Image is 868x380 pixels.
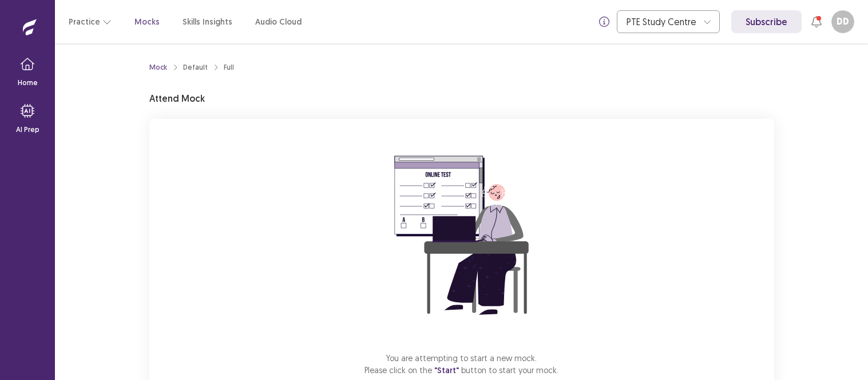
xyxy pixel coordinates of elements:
[434,365,459,375] span: "Start"
[134,16,160,28] a: Mocks
[731,10,802,33] a: Subscribe
[149,91,205,105] p: Attend Mock
[255,16,302,28] a: Audio Cloud
[183,16,232,28] a: Skills Insights
[69,11,112,32] button: Practice
[149,62,167,73] a: Mock
[627,11,697,33] div: PTE Study Centre
[16,125,39,135] p: AI Prep
[149,62,234,73] nav: breadcrumb
[359,133,565,338] img: attend-mock
[831,10,854,33] button: DD
[183,62,208,73] div: Default
[594,11,615,32] button: info
[18,78,38,88] p: Home
[224,62,234,73] div: Full
[364,352,558,377] p: You are attempting to start a new mock. Please click on the button to start your mock.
